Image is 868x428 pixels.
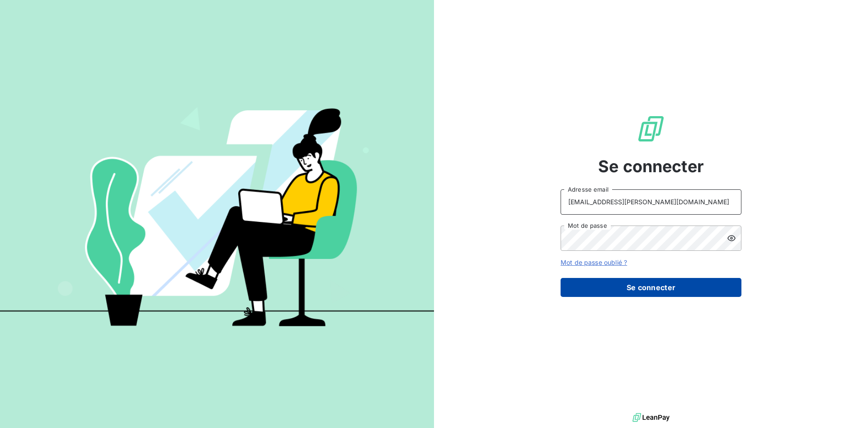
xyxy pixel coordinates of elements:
[561,259,627,266] a: Mot de passe oublié ?
[598,154,704,179] span: Se connecter
[561,278,741,297] button: Se connecter
[632,411,670,424] img: logo
[637,114,665,143] img: Logo LeanPay
[561,189,741,215] input: placeholder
